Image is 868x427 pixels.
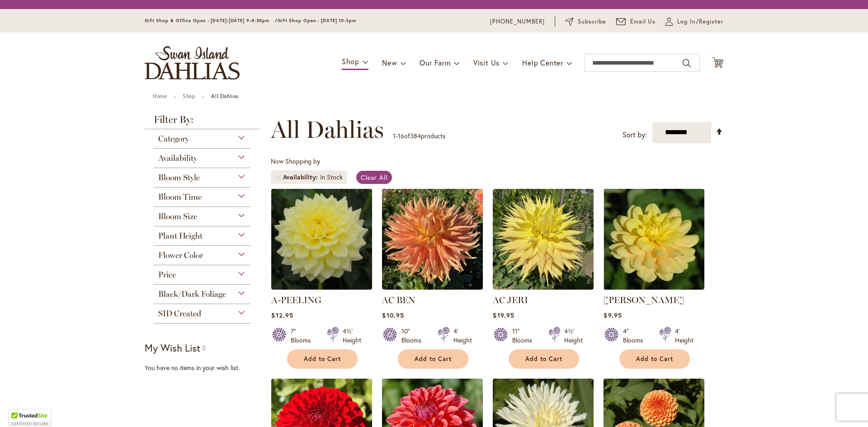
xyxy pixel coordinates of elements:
span: $10.95 [382,311,404,319]
span: Black/Dark Foliage [158,289,226,299]
a: A-PEELING [271,295,321,305]
a: Clear All [356,171,392,184]
img: AC Jeri [493,189,594,290]
a: Log In/Register [665,17,723,26]
span: Category [158,134,189,144]
img: AC BEN [382,189,483,290]
span: Plant Height [158,231,203,241]
span: Shop [342,56,359,66]
div: 10" Blooms [401,327,427,345]
span: Price [158,270,176,280]
a: Home [153,93,167,99]
span: SID Created [158,309,201,319]
a: Email Us [616,17,656,26]
button: Add to Cart [509,349,579,369]
span: Gift Shop & Office Open - [DATE]-[DATE] 9-4:30pm / [145,18,278,23]
span: $12.95 [271,311,293,319]
span: $19.95 [493,311,514,319]
a: [PHONE_NUMBER] [490,17,545,26]
span: New [382,58,397,67]
div: You have no items in your wish list. [145,363,265,372]
span: Subscribe [578,17,606,26]
span: Bloom Time [158,192,202,202]
span: Visit Us [473,58,500,67]
span: Add to Cart [636,355,673,363]
a: AC BEN [382,283,483,291]
a: Remove Availability In Stock [275,174,281,180]
div: 4' Height [453,327,472,345]
button: Search [683,56,691,70]
span: 1 [393,131,396,140]
a: AHOY MATEY [604,283,704,291]
a: Subscribe [565,17,606,26]
span: All Dahlias [271,116,384,143]
button: Add to Cart [619,349,690,369]
span: Flower Color [158,250,203,260]
span: Help Center [522,58,563,67]
strong: My Wish List [145,341,200,354]
a: AC BEN [382,295,415,305]
strong: Filter By: [145,115,259,129]
div: TrustedSite Certified [9,410,51,427]
span: Our Farm [420,58,450,67]
span: $9.95 [604,311,622,319]
span: Bloom Style [158,173,200,183]
span: Availability [158,153,197,163]
a: store logo [145,46,240,80]
div: 4½' Height [343,327,361,345]
p: - of products [393,129,445,143]
div: 4' Height [675,327,693,345]
span: Availability [283,173,320,182]
strong: All Dahlias [211,93,239,99]
a: Shop [183,93,195,99]
div: 11" Blooms [512,327,538,345]
span: Log In/Register [677,17,723,26]
span: Bloom Size [158,211,197,221]
a: AC JERI [493,295,528,305]
span: Clear All [361,173,387,182]
span: Email Us [630,17,656,26]
span: Add to Cart [525,355,562,363]
span: Gift Shop Open - [DATE] 10-3pm [278,18,356,23]
img: A-Peeling [271,189,372,290]
div: 4" Blooms [623,327,648,345]
img: AHOY MATEY [604,189,704,290]
button: Add to Cart [398,349,468,369]
label: Sort by: [623,127,647,143]
a: AC Jeri [493,283,594,291]
span: Add to Cart [304,355,341,363]
div: 7" Blooms [291,327,316,345]
span: Now Shopping by [271,157,320,165]
div: 4½' Height [564,327,583,345]
span: 16 [398,131,404,140]
a: A-Peeling [271,283,372,291]
a: [PERSON_NAME] [604,295,684,305]
button: Add to Cart [287,349,358,369]
span: Add to Cart [415,355,452,363]
span: 384 [410,131,421,140]
div: In Stock [320,173,343,182]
